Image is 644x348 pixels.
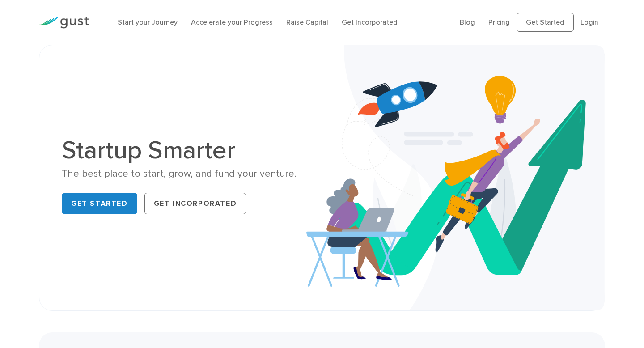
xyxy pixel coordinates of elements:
[306,45,605,310] img: Startup Smarter Hero
[460,18,475,26] a: Blog
[191,18,273,26] a: Accelerate your Progress
[488,18,510,26] a: Pricing
[144,193,246,214] a: Get Incorporated
[62,193,137,214] a: Get Started
[118,18,178,26] a: Start your Journey
[286,18,328,26] a: Raise Capital
[580,18,598,26] a: Login
[62,167,315,180] div: The best place to start, grow, and fund your venture.
[517,13,574,32] a: Get Started
[62,138,315,163] h1: Startup Smarter
[39,17,89,29] img: Gust Logo
[342,18,398,26] a: Get Incorporated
